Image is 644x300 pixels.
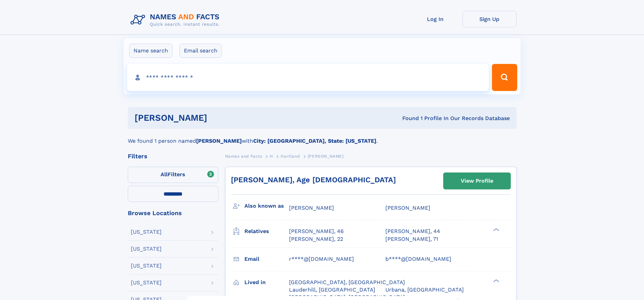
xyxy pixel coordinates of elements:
a: Sign Up [462,11,517,27]
button: Search Button [492,64,517,91]
div: [US_STATE] [131,246,162,252]
a: [PERSON_NAME], 22 [289,235,343,243]
a: View Profile [444,173,510,189]
span: [PERSON_NAME] [308,154,344,159]
div: [US_STATE] [131,280,162,285]
div: [US_STATE] [131,229,162,235]
b: [PERSON_NAME] [196,138,242,144]
a: [PERSON_NAME], 44 [385,228,440,235]
h3: Also known as [244,200,289,212]
div: [US_STATE] [131,263,162,269]
a: [PERSON_NAME], 46 [289,228,344,235]
a: Hartland [281,152,300,160]
input: search input [127,64,489,91]
span: Hartland [281,154,300,159]
a: [PERSON_NAME], 71 [385,235,438,243]
h3: Lived in [244,277,289,288]
a: [PERSON_NAME], Age [DEMOGRAPHIC_DATA] [231,176,396,184]
span: [PERSON_NAME] [289,205,334,211]
a: Names and Facts [225,152,262,160]
div: We found 1 person named with . [128,129,517,145]
label: Name search [129,44,172,58]
span: Lauderhill, [GEOGRAPHIC_DATA] [289,286,375,293]
div: ❯ [492,228,500,232]
div: Browse Locations [128,210,218,216]
label: Email search [180,44,222,58]
span: Urbana, [GEOGRAPHIC_DATA] [385,286,464,293]
div: View Profile [461,173,493,189]
div: Found 1 Profile In Our Records Database [305,115,510,122]
label: Filters [128,167,218,183]
div: ❯ [492,278,500,283]
h1: [PERSON_NAME] [135,114,305,122]
span: All [161,171,168,178]
span: H [270,154,273,159]
h3: Email [244,253,289,265]
img: Logo Names and Facts [128,11,225,29]
div: Filters [128,153,218,159]
span: [PERSON_NAME] [385,205,430,211]
b: City: [GEOGRAPHIC_DATA], State: [US_STATE] [253,138,376,144]
a: Log In [408,11,462,27]
span: [GEOGRAPHIC_DATA], [GEOGRAPHIC_DATA] [289,279,405,285]
a: H [270,152,273,160]
h3: Relatives [244,226,289,237]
